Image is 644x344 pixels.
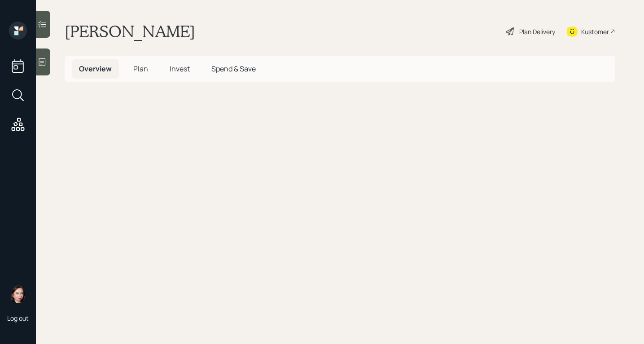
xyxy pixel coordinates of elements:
div: Plan Delivery [519,27,555,36]
div: Log out [7,314,29,322]
span: Invest [170,64,190,74]
span: Plan [133,64,148,74]
h1: [PERSON_NAME] [65,22,195,41]
span: Spend & Save [211,64,256,74]
img: aleksandra-headshot.png [9,285,27,303]
div: Kustomer [581,27,609,36]
span: Overview [79,64,112,74]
